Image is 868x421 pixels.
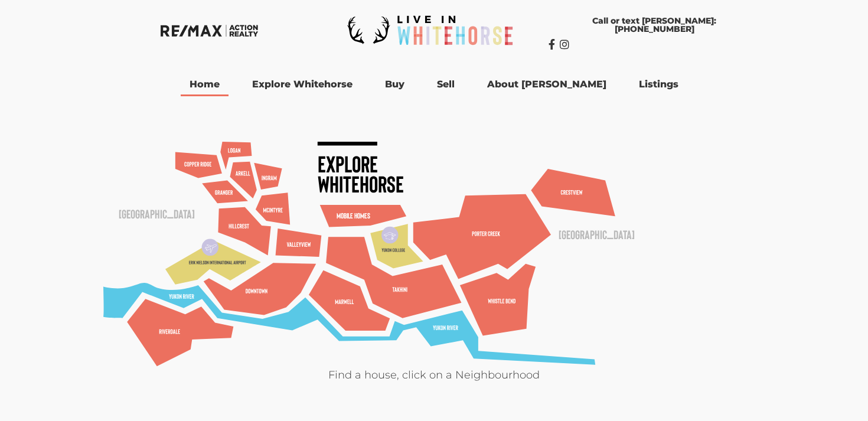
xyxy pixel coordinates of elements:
span: Call or text [PERSON_NAME]: [PHONE_NUMBER] [560,17,748,33]
a: About [PERSON_NAME] [478,73,615,96]
a: Home [181,73,229,96]
a: Explore Whitehorse [243,73,361,96]
a: Sell [428,73,464,96]
a: Buy [376,73,413,96]
text: Explore [318,149,378,177]
text: Whitehorse [318,169,404,197]
text: Mobile Homes [337,211,370,220]
a: Listings [630,73,687,96]
a: Call or text [PERSON_NAME]: [PHONE_NUMBER] [549,11,760,39]
text: [GEOGRAPHIC_DATA] [559,227,635,241]
text: [GEOGRAPHIC_DATA] [119,206,195,221]
nav: Menu [109,73,759,96]
p: Find a house, click on a Neighbourhood [103,367,765,383]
